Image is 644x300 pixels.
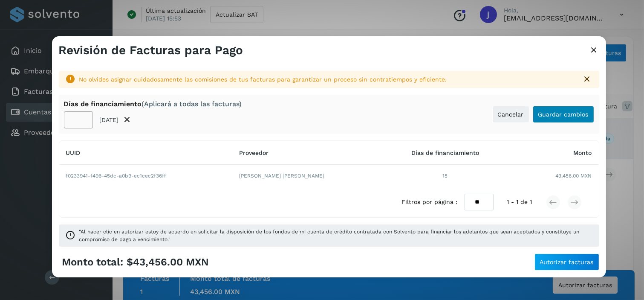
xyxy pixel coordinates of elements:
span: UUID [66,149,81,156]
button: Autorizar facturas [534,253,599,271]
span: (Aplicará a todas las facturas) [142,100,242,108]
span: Días de financiamiento [411,149,479,156]
button: Cancelar [492,106,529,123]
span: Monto [574,149,592,156]
span: "Al hacer clic en autorizar estoy de acuerdo en solicitar la disposición de los fondos de mi cuen... [79,228,592,243]
span: 1 - 1 de 1 [507,198,532,207]
span: Autorizar facturas [540,259,594,265]
span: Guardar cambios [538,111,589,117]
td: 15 [383,165,507,187]
h3: Revisión de Facturas para Pago [59,43,243,58]
p: [DATE] [100,117,119,124]
span: Filtros por página : [402,198,458,207]
td: f0233941-f496-45dc-a0b9-ec1cec2f36ff [59,165,233,187]
td: [PERSON_NAME] [PERSON_NAME] [232,165,383,187]
span: $43,456.00 MXN [127,256,209,268]
div: Días de financiamiento [64,100,242,108]
span: Proveedor [239,149,269,156]
span: Cancelar [498,111,524,117]
div: No olvides asignar cuidadosamente las comisiones de tus facturas para garantizar un proceso sin c... [79,75,575,84]
span: Monto total: [62,256,124,268]
button: Guardar cambios [533,106,594,123]
span: 43,456.00 MXN [556,172,592,180]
